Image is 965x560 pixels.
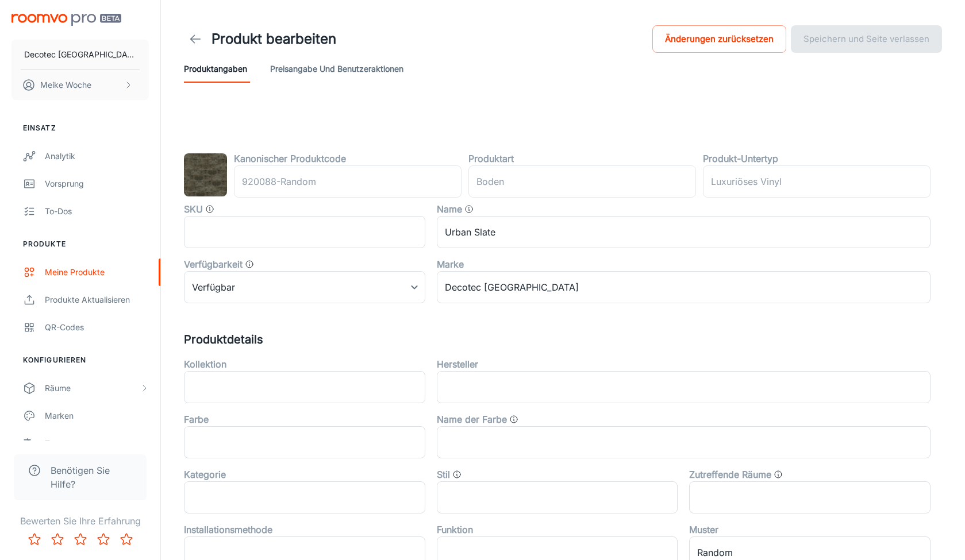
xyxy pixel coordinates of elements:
svg: Der Raumtyp, in dem dieses Produkt angewendet werden kann [774,470,783,479]
span: Benötigen Sie Hilfe? [51,464,133,491]
img: Roomvo PRO Beta [11,14,121,26]
label: Produktart [468,152,514,165]
button: Rate 4 star [92,528,115,551]
label: Marke [437,257,464,271]
label: Produkt-Untertyp [703,152,778,165]
div: Produkte aktualisieren [45,293,149,306]
button: Decotec [GEOGRAPHIC_DATA] [11,40,149,69]
svg: Allgemeine Farbkategorien, z. B. Wolke, Finsternis, Galerieeröffnung [509,415,518,424]
h5: Produktdetails [184,331,942,348]
svg: SKU für das Produkt [205,204,214,214]
button: Rate 1 star [23,528,46,551]
label: Funktion [437,523,473,536]
label: Hersteller [437,357,478,371]
div: Marken [45,410,149,422]
p: Bewerten Sie Ihre Erfahrung [9,514,151,528]
button: Änderungen zurücksetzen [652,25,786,53]
label: Kategorie [184,468,226,481]
label: Kanonischer Produktcode [234,152,346,165]
label: Name [437,202,462,216]
svg: Produktstil, wie zum Beispiel „Traditionell“ oder „Minimalistisch“ [452,470,462,479]
button: Preisangabe und Benutzeraktionen [270,55,403,83]
div: Meine Produkte [45,266,149,279]
div: Analytik [45,150,149,163]
label: Muster [689,523,718,536]
img: Urban Slate [184,153,227,196]
label: Stil [437,468,450,481]
label: Name der Farbe [437,412,507,426]
h1: Produkt bearbeiten [212,29,336,49]
label: Verfügbarkeit [184,257,243,271]
svg: Wert, der festlegt, ob das Produkt verfügbar, eingestellt oder vergriffen ist [245,260,254,269]
p: Decotec [GEOGRAPHIC_DATA] [24,48,136,61]
p: Meike Woche [40,79,91,91]
button: Produktangaben [184,55,247,83]
button: Meike Woche [11,70,149,100]
label: SKU [184,202,203,216]
div: Vorsprung [45,177,149,190]
div: Texte [45,437,149,450]
label: Installationsmethode [184,523,272,536]
div: Verfügbar [184,271,425,303]
label: Zutreffende Räume [689,468,771,481]
button: Rate 5 star [115,528,138,551]
div: Räume [45,382,140,395]
button: Rate 3 star [69,528,92,551]
svg: Name des Produkts [464,204,474,214]
label: Kollektion [184,357,226,371]
div: To-dos [45,205,149,218]
button: Rate 2 star [46,528,69,551]
div: QR-Codes [45,321,149,334]
label: Farbe [184,412,209,426]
